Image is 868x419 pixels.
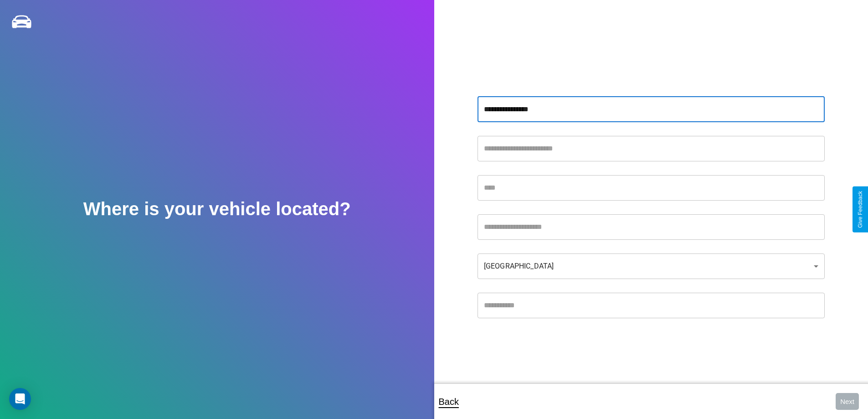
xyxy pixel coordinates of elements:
[836,393,859,410] button: Next
[478,253,825,279] div: [GEOGRAPHIC_DATA]
[439,393,459,410] p: Back
[857,191,863,228] div: Give Feedback
[83,199,351,219] h2: Where is your vehicle located?
[9,388,31,410] div: Open Intercom Messenger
